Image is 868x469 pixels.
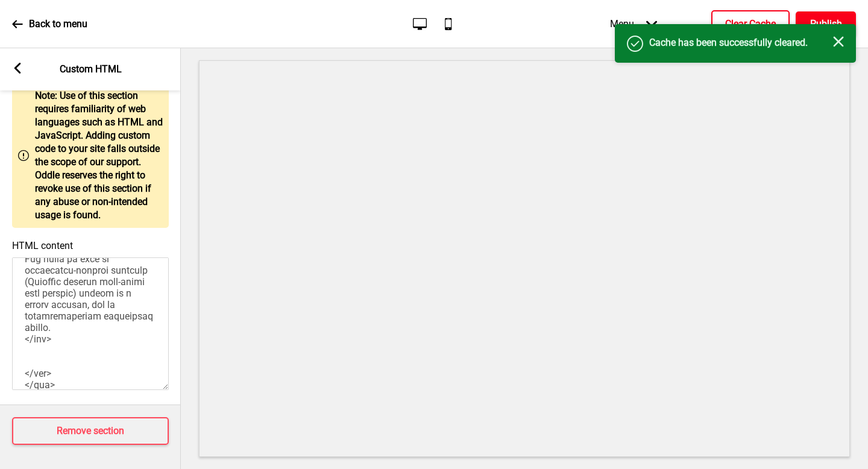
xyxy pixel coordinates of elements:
[12,8,87,40] a: Back to menu
[12,257,169,390] textarea: <lorem> /* Ipsumd sitamet #consectetura-e sedd eiusmod te in utl etd magna aliq enim adm veniamqu...
[12,417,169,445] button: Remove section
[57,424,124,438] h4: Remove section
[649,36,833,49] h4: Cache has been successfully cleared.
[796,11,856,37] button: Publish
[60,63,122,76] p: Custom HTML
[725,17,776,31] h4: Clear Cache
[35,89,163,222] p: Note: Use of this section requires familiarity of web languages such as HTML and JavaScript. Addi...
[12,240,73,251] label: HTML content
[810,17,842,31] h4: Publish
[598,6,669,42] div: Menu
[711,10,790,38] button: Clear Cache
[29,17,87,31] p: Back to menu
